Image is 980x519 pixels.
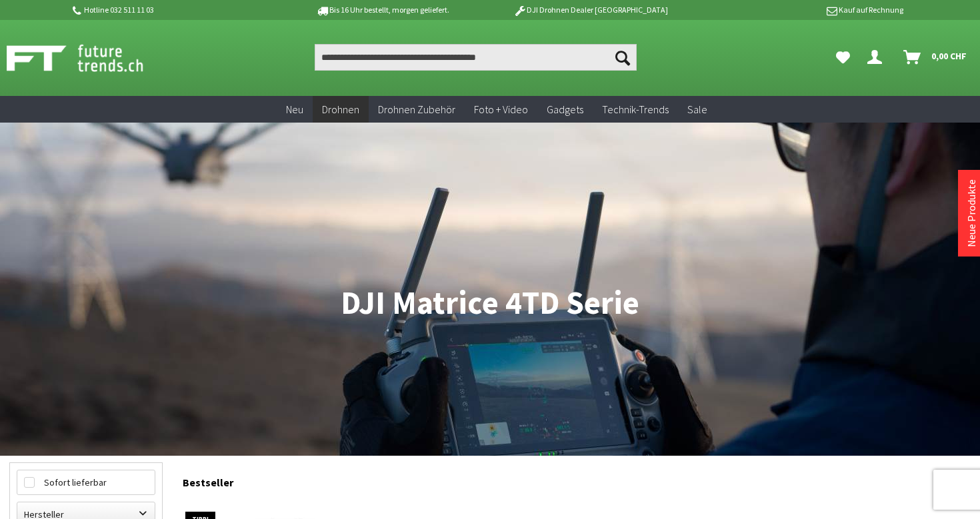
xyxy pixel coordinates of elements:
a: Meine Favoriten [829,44,857,71]
span: Gadgets [547,103,583,116]
span: Technik-Trends [602,103,669,116]
span: Sale [687,103,707,116]
div: Bestseller [183,462,971,496]
a: Drohnen [313,96,369,123]
a: Sale [678,96,717,123]
label: Sofort lieferbar [17,470,155,494]
a: Foto + Video [465,96,537,123]
button: Suchen [609,44,637,71]
a: Neu [277,96,313,123]
a: Gadgets [537,96,593,123]
a: Drohnen Zubehör [369,96,465,123]
span: Foto + Video [474,103,528,116]
p: Kauf auf Rechnung [695,2,903,18]
span: Drohnen Zubehör [378,103,455,116]
input: Produkt, Marke, Kategorie, EAN, Artikelnummer… [315,44,637,71]
span: Drohnen [322,103,359,116]
a: Dein Konto [862,44,893,71]
h1: DJI Matrice 4TD Serie [9,286,971,320]
a: Warenkorb [898,44,973,71]
p: DJI Drohnen Dealer [GEOGRAPHIC_DATA] [487,2,695,18]
img: Shop Futuretrends - zur Startseite wechseln [7,41,173,75]
a: Technik-Trends [593,96,678,123]
span: 0,00 CHF [931,45,967,67]
p: Hotline 032 511 11 03 [70,2,278,18]
p: Bis 16 Uhr bestellt, morgen geliefert. [278,2,486,18]
a: Neue Produkte [965,179,978,247]
span: Neu [286,103,303,116]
